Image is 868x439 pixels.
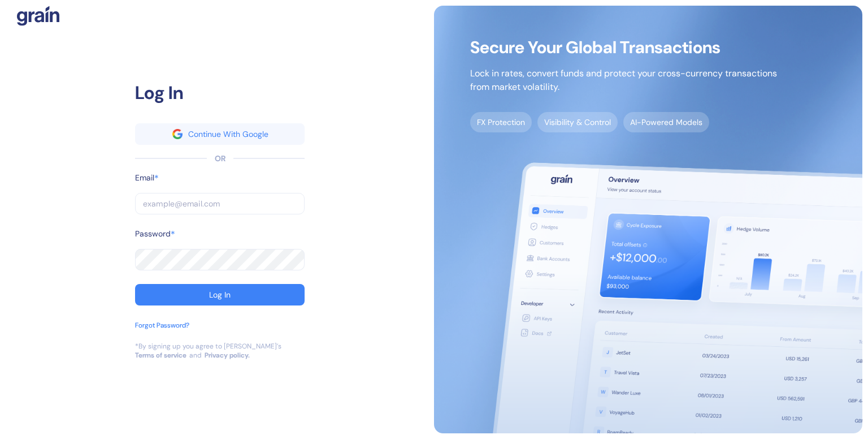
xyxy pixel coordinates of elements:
img: signup-main-image [434,6,862,433]
div: and [189,351,202,360]
div: Forgot Password? [135,320,189,330]
span: Visibility & Control [537,112,618,132]
div: Log In [135,79,305,106]
div: Continue With Google [188,130,268,138]
p: Lock in rates, convert funds and protect your cross-currency transactions from market volatility. [470,67,777,94]
span: FX Protection [470,112,532,132]
a: Privacy policy. [205,351,250,360]
label: Password [135,228,171,240]
a: Terms of service [135,351,186,360]
button: Log In [135,284,305,305]
img: logo [17,6,59,26]
input: example@email.com [135,193,305,214]
div: *By signing up you agree to [PERSON_NAME]’s [135,342,281,351]
span: AI-Powered Models [623,112,709,132]
button: Forgot Password? [135,320,189,342]
label: Email [135,172,154,184]
div: OR [215,153,225,165]
img: google [172,129,183,139]
span: Secure Your Global Transactions [470,42,777,53]
button: googleContinue With Google [135,123,305,145]
div: Log In [209,291,231,299]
